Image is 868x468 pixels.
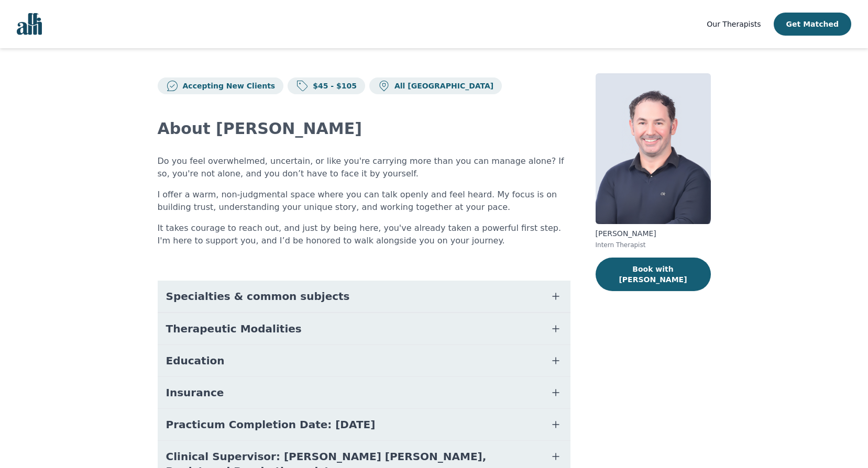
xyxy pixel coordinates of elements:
[158,377,570,408] button: Insurance
[166,385,224,400] span: Insurance
[596,258,711,291] button: Book with [PERSON_NAME]
[596,228,711,239] p: [PERSON_NAME]
[158,155,570,180] p: Do you feel overwhelmed, uncertain, or like you're carrying more than you can manage alone? If so...
[596,73,711,224] img: Christopher_Hillier
[158,409,570,440] button: Practicum Completion Date: [DATE]
[166,417,376,432] span: Practicum Completion Date: [DATE]
[596,241,711,249] p: Intern Therapist
[158,188,570,214] p: I offer a warm, non-judgmental space where you can talk openly and feel heard. My focus is on bui...
[774,13,851,36] button: Get Matched
[166,353,225,368] span: Education
[309,81,357,91] p: $45 - $105
[158,281,570,312] button: Specialties & common subjects
[17,13,42,35] img: alli logo
[166,321,302,336] span: Therapeutic Modalities
[707,20,761,28] span: Our Therapists
[707,18,761,30] a: Our Therapists
[390,81,493,91] p: All [GEOGRAPHIC_DATA]
[158,313,570,344] button: Therapeutic Modalities
[158,345,570,376] button: Education
[158,222,570,247] p: It takes courage to reach out, and just by being here, you've already taken a powerful first step...
[158,119,570,138] h2: About [PERSON_NAME]
[179,81,276,91] p: Accepting New Clients
[166,289,350,304] span: Specialties & common subjects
